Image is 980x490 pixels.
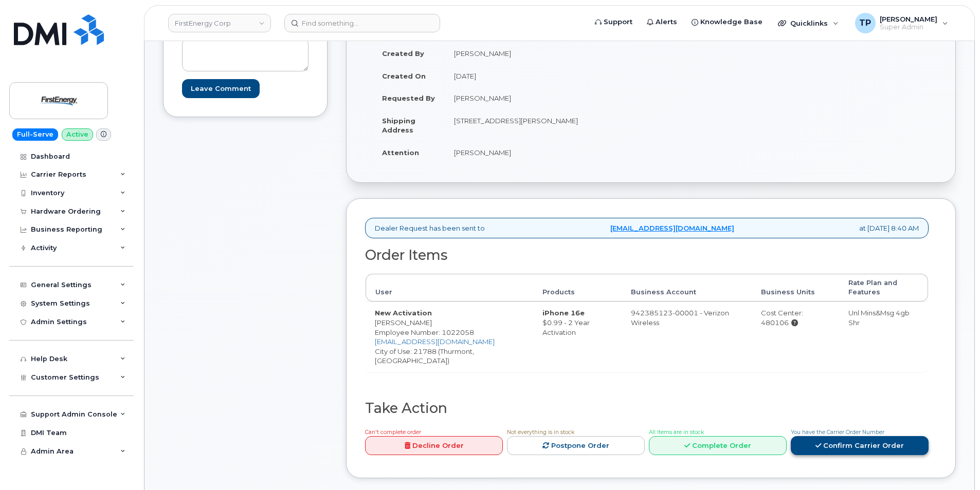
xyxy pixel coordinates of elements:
strong: Created On [382,72,426,80]
h2: Order Items [365,248,929,263]
strong: Created By [382,49,424,58]
div: Quicklinks [771,13,846,33]
span: Employee Number: 1022058 [375,328,474,336]
a: [EMAIL_ADDRESS][DOMAIN_NAME] [610,223,734,233]
span: Not everything is in stock [507,429,574,436]
a: Decline Order [365,436,503,455]
a: [EMAIL_ADDRESS][DOMAIN_NAME] [375,337,495,346]
a: Knowledge Base [684,12,770,32]
a: Alerts [640,12,684,32]
th: User [366,274,533,302]
th: Business Units [752,274,839,302]
span: Support [604,17,632,27]
a: Confirm Carrier Order [791,436,929,455]
input: Find something... [284,14,440,32]
input: Leave Comment [182,79,260,98]
strong: Requested By [382,94,435,102]
span: All Items are in stock [649,429,704,436]
span: Knowledge Base [700,17,763,27]
span: You have the Carrier Order Number [791,429,884,436]
th: Business Account [622,274,752,302]
span: TP [859,17,871,29]
strong: New Activation [375,309,432,317]
a: Postpone Order [507,436,645,455]
span: [PERSON_NAME] [880,15,937,23]
strong: iPhone 16e [542,309,585,317]
a: Complete Order [649,436,787,455]
td: [PERSON_NAME] [445,141,643,164]
td: [PERSON_NAME] City of Use: 21788 (Thurmont, [GEOGRAPHIC_DATA]) [366,301,533,371]
td: [PERSON_NAME] [445,42,643,65]
a: FirstEnergy Corp [168,14,271,32]
strong: Shipping Address [382,117,415,135]
strong: Attention [382,148,419,157]
div: Dealer Request has been sent to at [DATE] 8:40 AM [365,218,929,239]
th: Rate Plan and Features [839,274,928,302]
iframe: Messenger Launcher [935,445,972,482]
td: [DATE] [445,65,643,87]
span: Super Admin [880,23,937,31]
h2: Take Action [365,401,929,416]
a: Support [588,12,640,32]
span: Can't complete order [365,429,421,436]
div: Tyler Pollock [848,13,955,33]
td: $0.99 - 2 Year Activation [533,301,621,371]
td: 942385123-00001 - Verizon Wireless [622,301,752,371]
td: [STREET_ADDRESS][PERSON_NAME] [445,109,643,141]
span: Alerts [656,17,677,27]
span: Quicklinks [790,19,828,27]
td: Unl Mins&Msg 4gb Shr [839,301,928,371]
div: Cost Center: 480106 [761,308,829,327]
th: Products [533,274,621,302]
td: [PERSON_NAME] [445,87,643,109]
